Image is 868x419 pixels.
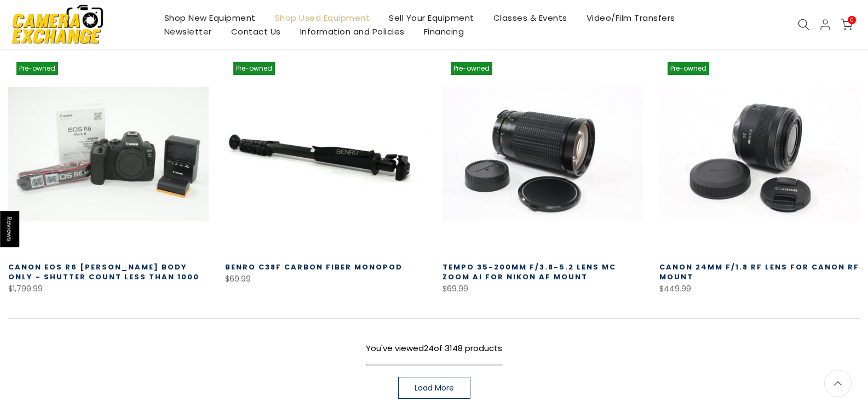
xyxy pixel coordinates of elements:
a: Canon EOS R6 [PERSON_NAME] Body Only - Shutter Count less than 1000 [8,262,199,282]
a: Financing [414,25,474,38]
a: Back to the top [824,370,852,397]
div: $69.99 [225,272,426,286]
div: $69.99 [442,282,643,296]
a: Video/Film Transfers [577,11,685,25]
a: Sell Your Equipment [380,11,484,25]
span: 0 [848,16,856,24]
a: Canon 24mm f/1.8 RF Lens for Canon RF Mount [659,262,859,282]
a: Tempo 35-200mm f/3.8-5.2 Lens MC Zoom AI for Nikon AF Mount [442,262,616,282]
span: You've viewed of 3148 products [366,342,502,354]
a: Shop Used Equipment [265,11,380,25]
span: 24 [424,342,434,354]
a: Benro C38F Carbon Fiber Monopod [225,262,403,272]
a: Shop New Equipment [154,11,265,25]
a: Newsletter [154,25,221,38]
div: $1,799.99 [8,282,209,296]
a: Information and Policies [290,25,414,38]
a: 0 [841,19,853,31]
a: Load More [398,377,470,399]
span: Load More [415,384,454,392]
div: $449.99 [659,282,860,296]
a: Classes & Events [484,11,577,25]
a: Contact Us [221,25,290,38]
